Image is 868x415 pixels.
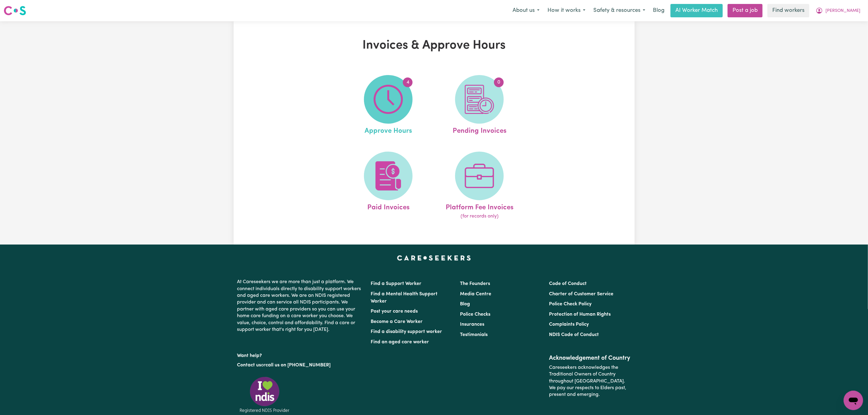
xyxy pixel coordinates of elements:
a: Careseekers logo [4,4,26,18]
span: 4 [403,77,413,87]
a: Become a Care Worker [371,319,423,324]
a: Police Check Policy [549,302,592,307]
a: Paid Invoices [345,152,432,220]
h1: Invoices & Approve Hours [304,38,564,53]
a: Police Checks [460,312,490,317]
a: call us on [PHONE_NUMBER] [266,363,331,368]
button: About us [509,4,544,17]
span: 0 [494,77,504,87]
p: or [237,359,364,371]
p: At Careseekers we are more than just a platform. We connect individuals directly to disability su... [237,276,364,335]
img: Careseekers logo [4,5,26,16]
button: Safety & resources [589,4,649,17]
a: Charter of Customer Service [549,292,613,297]
iframe: Button to launch messaging window, conversation in progress [844,391,863,410]
button: How it works [544,4,589,17]
p: Careseekers acknowledges the Traditional Owners of Country throughout [GEOGRAPHIC_DATA]. We pay o... [549,362,631,401]
a: Testimonials [460,332,488,337]
a: Contact us [237,363,261,368]
a: Blog [649,4,668,17]
span: (for records only) [461,213,499,220]
a: Careseekers home page [397,256,471,260]
a: Code of Conduct [549,281,587,286]
a: AI Worker Match [671,4,723,17]
button: My Account [812,4,864,17]
a: Complaints Policy [549,322,589,327]
a: Post your care needs [371,309,418,314]
span: Paid Invoices [367,200,410,213]
a: Find a Mental Health Support Worker [371,292,438,304]
a: Blog [460,302,470,307]
a: NDIS Code of Conduct [549,332,599,337]
p: Want help? [237,350,364,359]
a: The Founders [460,281,490,286]
a: Post a job [728,4,763,17]
a: Pending Invoices [436,75,523,136]
span: [PERSON_NAME] [825,8,860,14]
span: Approve Hours [365,124,412,136]
a: Find a disability support worker [371,329,442,334]
a: Protection of Human Rights [549,312,611,317]
h2: Acknowledgement of Country [549,355,631,362]
span: Pending Invoices [453,124,506,136]
a: Insurances [460,322,484,327]
a: Find workers [767,4,809,17]
a: Find an aged care worker [371,340,429,345]
span: Platform Fee Invoices [446,200,513,213]
a: Approve Hours [345,75,432,136]
a: Platform Fee Invoices(for records only) [436,152,523,220]
a: Find a Support Worker [371,281,422,286]
img: Registered NDIS provider [237,376,292,414]
a: Media Centre [460,292,491,297]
